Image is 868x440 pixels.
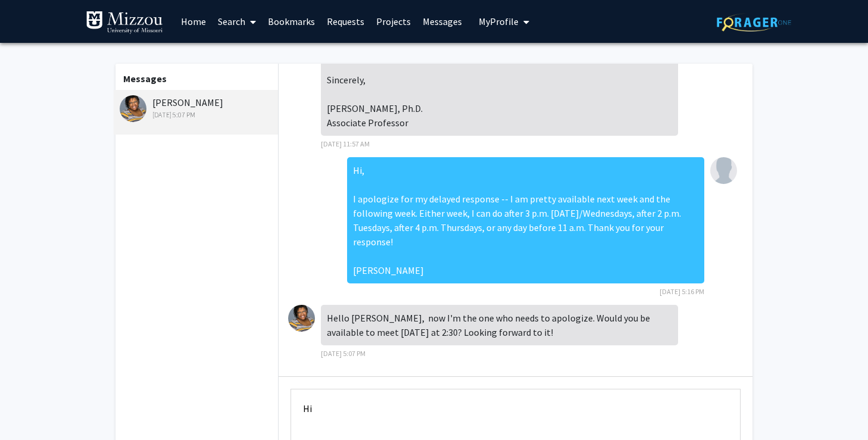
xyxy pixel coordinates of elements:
[86,11,163,35] img: University of Missouri Logo
[175,1,212,42] a: Home
[262,1,321,42] a: Bookmarks
[321,139,370,148] span: [DATE] 11:57 AM
[417,1,468,42] a: Messages
[9,386,51,431] iframe: Chat
[123,73,167,85] b: Messages
[212,1,262,42] a: Search
[710,157,737,184] img: Avery Copeland
[347,157,704,283] div: Hi, I apologize for my delayed response -- I am pretty available next week and the following week...
[321,1,370,42] a: Requests
[120,110,275,120] div: [DATE] 5:07 PM
[717,13,791,32] img: ForagerOne Logo
[321,305,678,345] div: Hello [PERSON_NAME], now I'm the one who needs to apologize. Would you be available to meet [DATE...
[120,95,275,120] div: [PERSON_NAME]
[321,349,366,358] span: [DATE] 5:07 PM
[660,287,704,296] span: [DATE] 5:16 PM
[120,95,146,122] img: Monique Luisi
[288,305,315,332] img: Monique Luisi
[370,1,417,42] a: Projects
[479,15,519,27] span: My Profile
